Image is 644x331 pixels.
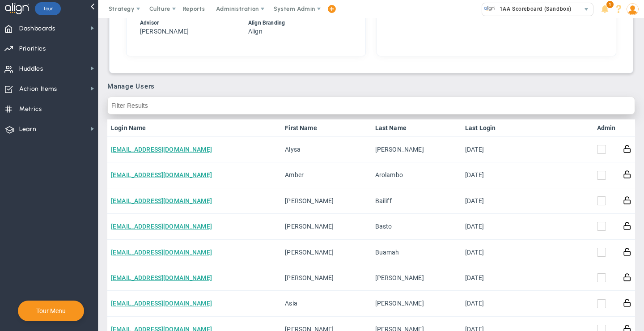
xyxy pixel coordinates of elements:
div: Advisor [140,19,232,27]
span: Action Items [19,80,57,98]
span: select [580,3,593,16]
td: Buamah [372,240,462,265]
button: Reset Password [623,144,631,153]
button: Reset Password [623,170,631,179]
td: [PERSON_NAME] [281,214,371,239]
span: 1 [606,1,614,8]
td: [DATE] [462,137,511,162]
td: Asia [281,291,371,316]
button: Reset Password [623,272,631,282]
a: First Name [285,124,368,132]
a: [EMAIL_ADDRESS][DOMAIN_NAME] [111,197,212,204]
span: [PERSON_NAME] [140,28,189,35]
a: Last Name [375,124,458,132]
td: [DATE] [462,162,511,188]
td: Alysa [281,137,371,162]
span: Dashboards [19,19,55,38]
a: [EMAIL_ADDRESS][DOMAIN_NAME] [111,146,212,153]
a: [EMAIL_ADDRESS][DOMAIN_NAME] [111,249,212,256]
a: [EMAIL_ADDRESS][DOMAIN_NAME] [111,171,212,178]
td: [PERSON_NAME] [281,265,371,291]
a: [EMAIL_ADDRESS][DOMAIN_NAME] [111,274,212,281]
span: 1AA Scoreboard (Sandbox) [495,3,572,15]
a: [EMAIL_ADDRESS][DOMAIN_NAME] [111,223,212,230]
span: Strategy [109,5,135,12]
span: Culture [149,5,170,12]
span: Metrics [19,100,42,119]
td: [DATE] [462,214,511,239]
span: Administration [216,5,258,12]
span: Priorities [19,39,46,58]
td: [DATE] [462,291,511,316]
td: Amber [281,162,371,188]
td: Basto [372,214,462,239]
td: [PERSON_NAME] [372,291,462,316]
a: Login Name [111,124,278,132]
input: Filter Results [107,97,635,115]
a: [EMAIL_ADDRESS][DOMAIN_NAME] [111,300,212,307]
span: Huddles [19,59,43,78]
td: [DATE] [462,188,511,214]
span: Learn [19,120,36,139]
div: Align Branding [248,19,340,27]
td: [PERSON_NAME] [281,240,371,265]
button: Reset Password [623,247,631,256]
span: Align [248,28,263,35]
button: Reset Password [623,195,631,205]
button: Reset Password [623,298,631,307]
a: Last Login [465,124,507,132]
button: Reset Password [623,221,631,230]
td: [PERSON_NAME] [372,137,462,162]
h3: Manage Users [107,82,635,90]
td: Arolambo [372,162,462,188]
span: System Admin [274,5,315,12]
td: [DATE] [462,265,511,291]
a: Admin [597,124,616,132]
img: 48978.Person.photo [627,3,639,15]
td: Bailiff [372,188,462,214]
td: [PERSON_NAME] [372,265,462,291]
td: [PERSON_NAME] [281,188,371,214]
button: Tour Menu [34,307,68,315]
img: 33626.Company.photo [484,3,495,14]
td: [DATE] [462,240,511,265]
